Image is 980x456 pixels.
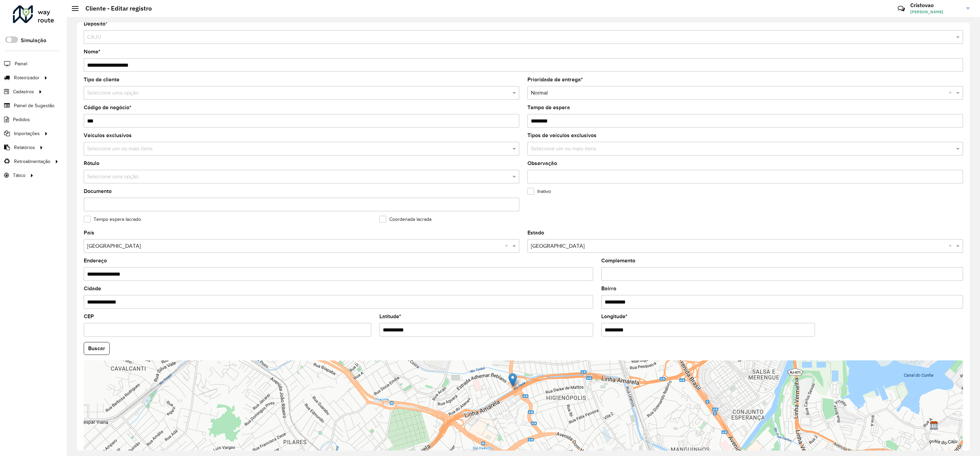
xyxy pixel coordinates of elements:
[910,2,961,9] h3: Cristovao
[84,342,110,355] button: Buscar
[527,131,597,140] label: Tipos de veículos exclusivos
[527,76,583,84] label: Prioridade de entrega
[84,131,132,140] label: Veículos exclusivos
[601,284,616,293] label: Bairro
[505,242,511,250] span: Clear all
[527,103,570,112] label: Tempo de espera
[910,9,961,15] span: [PERSON_NAME]
[379,312,401,321] label: Latitude
[13,116,30,123] span: Pedidos
[14,158,50,165] span: Retroalimentação
[84,48,100,56] label: Nome
[894,1,909,16] a: Contato Rápido
[13,88,34,95] span: Cadastros
[13,172,26,179] span: Tático
[14,130,40,137] span: Importações
[930,421,938,430] img: CAJU
[527,229,544,237] label: Estado
[84,20,108,28] label: Depósito
[14,102,54,109] span: Painel de Sugestão
[527,159,557,167] label: Observação
[949,89,954,97] span: Clear all
[79,5,152,12] h2: Cliente - Editar registro
[84,284,101,293] label: Cidade
[379,216,431,223] label: Coordenada lacrada
[15,60,27,67] span: Painel
[84,216,141,223] label: Tempo espera lacrado
[14,144,35,151] span: Relatórios
[84,159,99,167] label: Rótulo
[84,257,107,265] label: Endereço
[84,187,112,195] label: Documento
[84,76,119,84] label: Tipo de cliente
[21,36,46,45] label: Simulação
[601,312,627,321] label: Longitude
[601,257,635,265] label: Complemento
[84,103,131,112] label: Código de negócio
[14,74,39,81] span: Roteirizador
[949,242,954,250] span: Clear all
[527,188,551,195] label: Inativo
[84,229,94,237] label: País
[508,373,517,387] img: Marker
[84,312,94,321] label: CEP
